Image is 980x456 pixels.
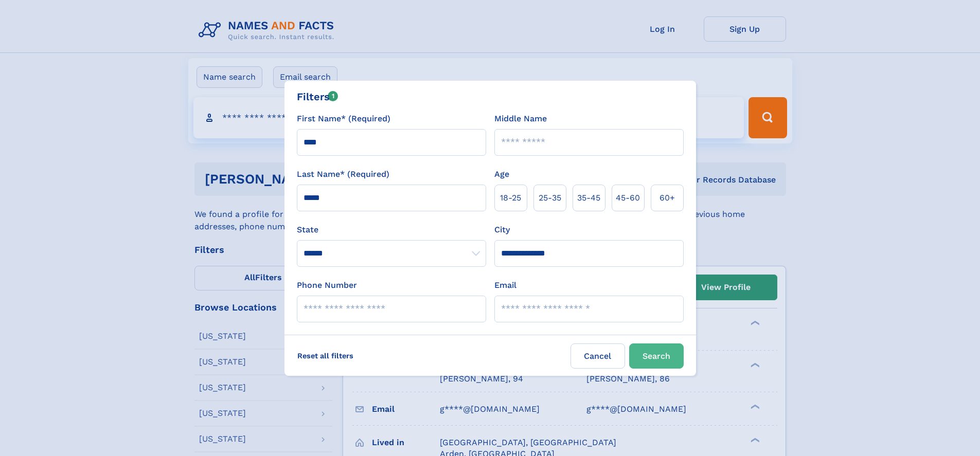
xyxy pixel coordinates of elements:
[297,224,486,236] label: State
[291,343,360,368] label: Reset all filters
[500,192,521,204] span: 18‑25
[629,343,684,369] button: Search
[660,192,675,204] span: 60+
[297,279,357,291] label: Phone Number
[577,192,600,204] span: 35‑45
[539,192,561,204] span: 25‑35
[494,279,516,291] label: Email
[297,113,390,125] label: First Name* (Required)
[494,224,510,236] label: City
[494,113,547,125] label: Middle Name
[571,343,625,369] label: Cancel
[297,168,389,180] label: Last Name* (Required)
[616,192,640,204] span: 45‑60
[494,168,509,180] label: Age
[297,89,338,104] div: Filters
